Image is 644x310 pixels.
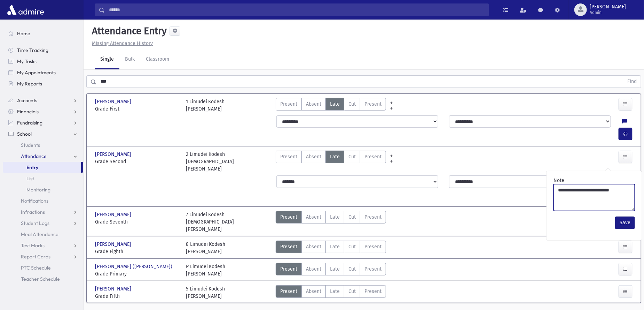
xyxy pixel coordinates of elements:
div: AttTypes [276,151,386,173]
span: [PERSON_NAME] [590,4,626,10]
img: AdmirePro [6,3,46,17]
span: Present [280,243,297,250]
span: Attendance [21,153,47,159]
span: Infractions [21,209,45,215]
a: Meal Attendance [3,229,83,240]
span: Late [330,288,340,295]
a: Classroom [140,50,175,69]
span: Grade Primary [95,270,179,278]
span: Absent [306,100,321,108]
div: 1 Limudei Kodesh [PERSON_NAME] [186,98,225,113]
span: Cut [348,265,356,273]
div: AttTypes [276,211,386,233]
span: Home [17,30,30,37]
span: Present [280,288,297,295]
a: List [3,173,83,184]
span: Late [330,265,340,273]
span: [PERSON_NAME] [95,211,133,218]
span: Monitoring [26,187,50,193]
span: [PERSON_NAME] [95,151,133,158]
span: Late [330,213,340,221]
span: Present [364,265,382,273]
a: Missing Attendance History [89,40,153,46]
span: My Reports [17,81,42,87]
span: Absent [306,243,321,250]
span: Report Cards [21,254,50,260]
span: Absent [306,288,321,295]
span: Cut [348,243,356,250]
a: My Appointments [3,67,83,78]
div: 7 Limudei Kodesh [DEMOGRAPHIC_DATA][PERSON_NAME] [186,211,270,233]
a: School [3,128,83,139]
span: My Tasks [17,58,37,65]
span: [PERSON_NAME] [95,98,133,105]
div: 5 Limudei Kodesh [PERSON_NAME] [186,285,225,300]
div: 8 Limudei Kodesh [PERSON_NAME] [186,241,226,255]
span: Meal Attendance [21,231,58,237]
span: [PERSON_NAME] [95,241,133,248]
span: Present [280,100,297,108]
a: My Tasks [3,56,83,67]
span: My Appointments [17,69,56,76]
span: Present [280,213,297,221]
a: Accounts [3,95,83,106]
span: Students [21,142,40,148]
span: [PERSON_NAME] [95,285,133,293]
div: AttTypes [276,98,386,113]
span: School [17,131,32,137]
span: Cut [348,100,356,108]
span: Fundraising [17,120,42,126]
span: PTC Schedule [21,265,51,271]
span: Grade Eighth [95,248,179,255]
div: 2 Limudei Kodesh [DEMOGRAPHIC_DATA][PERSON_NAME] [186,151,270,173]
span: Student Logs [21,220,49,226]
a: Monitoring [3,184,83,195]
a: Test Marks [3,240,83,251]
span: Present [364,288,382,295]
a: Bulk [119,50,140,69]
a: Home [3,28,83,39]
span: Late [330,100,340,108]
span: Accounts [17,97,37,104]
span: Present [364,153,382,160]
span: Grade Second [95,158,179,165]
a: Notifications [3,195,83,206]
span: Test Marks [21,242,45,249]
a: Time Tracking [3,45,83,56]
a: Fundraising [3,117,83,128]
span: Notifications [21,198,48,204]
span: Late [330,153,340,160]
span: Grade Seventh [95,218,179,226]
a: Student Logs [3,218,83,229]
span: Grade First [95,105,179,113]
span: Absent [306,213,321,221]
span: Grade Fifth [95,293,179,300]
input: Search [105,3,489,16]
span: Absent [306,153,321,160]
div: AttTypes [276,263,386,278]
span: Admin [590,10,626,15]
span: Present [280,265,297,273]
label: Note [553,177,564,184]
a: Report Cards [3,251,83,262]
span: Cut [348,153,356,160]
span: Present [364,100,382,108]
a: PTC Schedule [3,262,83,273]
div: P Limudei Kodesh [PERSON_NAME] [186,263,226,278]
span: Late [330,243,340,250]
span: Entry [26,164,38,171]
span: Teacher Schedule [21,276,60,282]
div: AttTypes [276,241,386,255]
span: Financials [17,108,39,115]
h5: Attendance Entry [89,25,167,37]
a: Single [95,50,119,69]
span: List [26,175,34,182]
a: Attendance [3,151,83,162]
span: Cut [348,213,356,221]
span: Cut [348,288,356,295]
span: Present [364,213,382,221]
span: Present [364,243,382,250]
a: Financials [3,106,83,117]
button: Find [623,76,641,88]
a: My Reports [3,78,83,89]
